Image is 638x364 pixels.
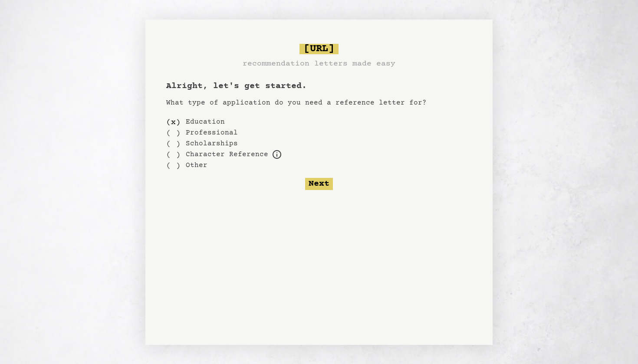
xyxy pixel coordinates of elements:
[166,117,181,128] div: ( x )
[186,160,207,171] label: Other
[299,44,339,54] span: [URL]
[186,138,238,149] label: Scholarships
[243,58,395,70] h3: recommendation letters made easy
[166,160,181,171] div: ( )
[166,149,181,160] div: ( )
[186,149,268,160] label: For example, loans, housing applications, parole, professional certification, etc.
[186,128,238,138] label: Professional
[166,128,181,138] div: ( )
[166,80,472,92] h1: Alright, let's get started.
[166,98,472,108] p: What type of application do you need a reference letter for?
[166,138,181,149] div: ( )
[186,117,225,127] label: Education
[305,178,333,190] button: Next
